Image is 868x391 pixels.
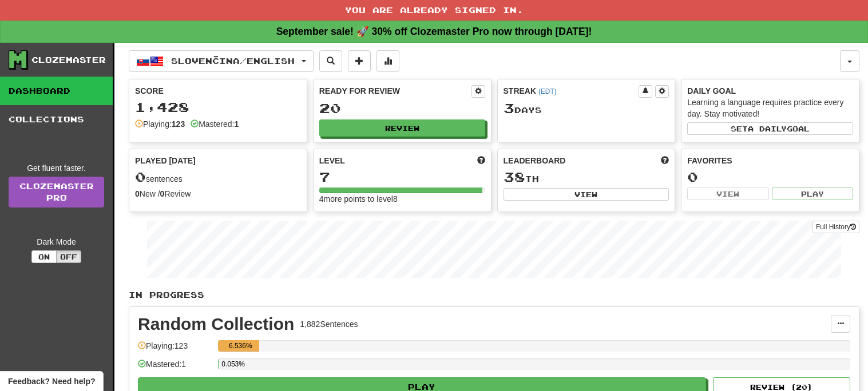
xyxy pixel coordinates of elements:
[687,122,853,135] button: Seta dailygoal
[687,170,853,184] div: 0
[9,177,104,208] a: ClozemasterPro
[504,155,566,166] span: Leaderboard
[135,118,185,130] div: Playing:
[504,169,525,185] span: 38
[687,85,853,97] div: Daily Goal
[135,189,140,198] strong: 0
[376,50,399,72] button: More stats
[135,85,301,97] div: Score
[319,50,342,72] button: Search sentences
[772,187,853,200] button: Play
[319,193,485,205] div: 4 more points to level 8
[8,376,95,387] span: Open feedback widget
[538,87,557,95] a: (EDT)
[687,97,853,119] div: Learning a language requires practice every day. Stay motivated!
[319,170,485,184] div: 7
[348,50,371,72] button: Add sentence to collection
[135,100,301,114] div: 1,428
[234,119,239,129] strong: 1
[160,189,165,198] strong: 0
[319,119,485,137] button: Review
[171,56,295,66] span: Slovenčina / English
[9,236,104,248] div: Dark Mode
[504,101,669,116] div: Day s
[504,85,639,97] div: Streak
[687,155,853,166] div: Favorites
[31,54,106,66] div: Clozemaster
[135,155,196,166] span: Played [DATE]
[135,169,146,185] span: 0
[138,340,212,359] div: Playing: 123
[661,155,669,166] span: This week in points, UTC
[172,119,185,129] strong: 123
[191,118,239,130] div: Mastered:
[9,162,104,174] div: Get fluent faster.
[477,155,485,166] span: Score more points to level up
[135,170,301,185] div: sentences
[687,187,768,200] button: View
[319,155,345,166] span: Level
[319,85,471,97] div: Ready for Review
[129,50,314,72] button: Slovenčina/English
[300,318,358,330] div: 1,882 Sentences
[504,188,669,201] button: View
[812,221,859,233] button: Full History
[504,100,514,116] span: 3
[138,358,212,377] div: Mastered: 1
[748,125,787,133] span: a daily
[276,26,592,37] strong: September sale! 🚀 30% off Clozemaster Pro now through [DATE]!
[31,250,57,263] button: On
[138,316,294,333] div: Random Collection
[129,289,859,301] p: In Progress
[504,170,669,185] div: th
[221,340,259,352] div: 6.536%
[56,250,81,263] button: Off
[135,188,301,200] div: New / Review
[319,101,485,115] div: 20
